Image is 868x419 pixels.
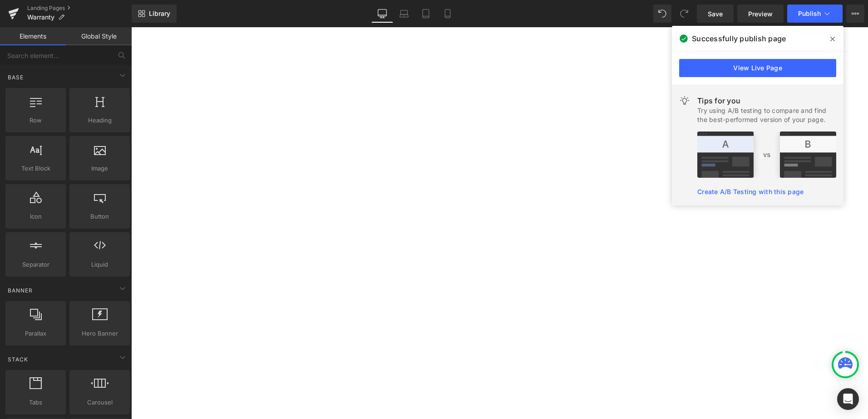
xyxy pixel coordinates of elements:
span: Preview [748,9,773,19]
button: Undo [653,5,671,23]
div: Open Intercom Messenger [837,388,859,410]
button: Redo [675,5,693,23]
img: tip.png [697,132,836,178]
span: Row [8,116,63,125]
span: Tabs [8,398,63,407]
span: Publish [798,10,821,17]
span: Carousel [72,398,127,407]
a: Landing Pages [27,5,132,12]
a: Desktop [371,5,393,23]
span: Library [149,10,170,18]
a: Laptop [393,5,415,23]
span: Base [7,73,25,82]
a: New Library [132,5,177,23]
a: Create A/B Testing with this page [697,188,804,195]
span: Successfully publish page [692,33,786,44]
span: Liquid [72,260,127,269]
a: Preview [737,5,784,23]
span: Image [72,164,127,173]
span: Save [708,9,723,19]
button: More [846,5,864,23]
a: Tablet [415,5,437,23]
span: Separator [8,260,63,269]
a: Mobile [437,5,459,23]
span: Icon [8,212,63,221]
span: Parallax [8,329,63,338]
span: Text Block [8,164,63,173]
span: Warranty [27,14,54,21]
div: Tips for you [697,95,836,106]
span: Hero Banner [72,329,127,338]
img: light.svg [679,95,690,106]
a: View Live Page [679,59,836,77]
span: Heading [72,116,127,125]
span: Banner [7,286,34,295]
button: Publish [787,5,843,23]
a: Global Style [66,27,132,45]
span: Stack [7,355,29,364]
span: Button [72,212,127,221]
div: Try using A/B testing to compare and find the best-performed version of your page. [697,106,836,124]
